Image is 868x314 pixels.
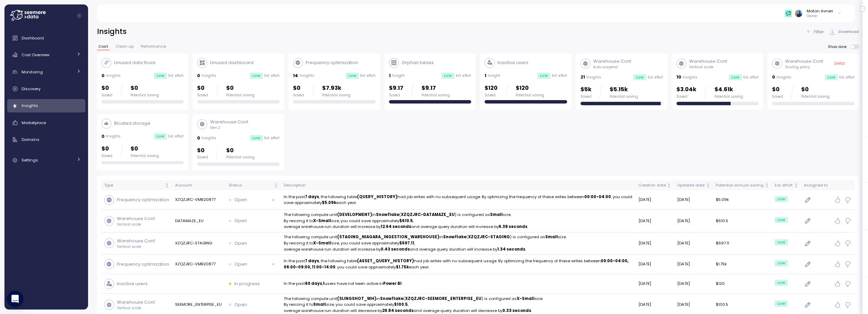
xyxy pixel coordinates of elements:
strong: (QUERY_HISTORY) [357,194,398,200]
strong: 29.84 seconds [382,308,414,313]
p: $9.17 [421,84,450,93]
p: Vertical scale [117,222,156,227]
h2: Insights [97,27,127,37]
p: $9.17 [389,84,403,93]
p: Vertical scale [117,306,156,311]
p: Insights [201,136,216,141]
button: Collapse navigation [75,13,84,18]
p: Open [234,217,247,224]
p: Warehouse Conf. [689,58,728,65]
div: Potential saving [714,94,743,99]
strong: 60 days [305,281,322,286]
div: Low [441,73,454,79]
div: Saved [293,93,304,98]
p: Est. effort [264,73,280,78]
a: Dashboard [7,31,85,45]
p: $0 [801,85,830,94]
div: Not sorted [765,183,769,188]
p: Warehouse Conf. [785,58,824,65]
div: Not sorted [794,183,798,188]
span: Dashboard [22,35,44,41]
span: Monitoring [22,69,43,75]
div: Low [537,73,550,79]
p: $7.93k [322,84,351,93]
div: Not sorted [706,183,710,188]
p: $0 [131,144,159,154]
a: Discovery [7,82,85,96]
span: Cost Overview [22,52,49,58]
p: Warehouse Conf. [593,58,632,65]
p: $120 [485,84,498,93]
div: Low [775,239,788,245]
p: The following compute unit in ( ) is configured as size. [284,212,633,218]
p: Insights [586,75,601,80]
p: Unused dashboard [210,59,254,66]
p: Insights [106,134,121,139]
strong: 7 days [305,194,319,200]
div: Low [775,196,788,202]
strong: Small [490,212,503,217]
p: Unused data flows [114,59,156,66]
div: Not sorted [273,183,278,188]
p: Insights [683,75,697,80]
td: $120 [713,274,772,294]
p: In progress [234,280,260,287]
p: The following compute unit in ( ) is configured as size. [284,296,633,302]
td: [DATE] [635,232,674,255]
td: [DATE] [674,255,713,274]
td: [DATE] [674,190,713,210]
td: $697.11 [713,232,772,255]
div: Not sorted [164,183,169,188]
img: ALV-UjUNYacDrKOnePGUz8PzM0jy_4wD_UI0SkCowy2eZPZFJEW7A81YsOjboc7IWsEhTewamMbc2_q_NSqqAm8BSj8cq2pGk... [795,10,802,17]
p: average warehouse run duration will decrease by and average query duration will decrease by . [284,308,633,314]
td: XZQZJRC-STAGING [172,232,226,255]
div: Matan Avneri [807,8,833,14]
p: $0 [293,84,304,93]
strong: $1.75k [396,264,409,270]
p: 0 [101,133,105,140]
strong: (STAGING_NIAGARA_INGESTION_WAREHOUSE) [337,234,439,240]
strong: $697.11 [399,240,414,246]
p: 0 [197,135,200,142]
div: Low [775,260,788,266]
a: Settings [7,153,85,167]
p: Warehouse Conf. [117,238,156,244]
div: Low [250,73,263,79]
div: Saved [197,93,208,98]
div: Potential saving [226,93,255,98]
div: Potential saving [131,93,159,98]
div: Potential saving [610,94,638,99]
span: Settings [22,157,38,163]
td: [DATE] [635,274,674,294]
p: Est. effort [456,73,471,78]
div: Updated date [677,182,705,189]
strong: X-Small [313,218,331,224]
td: [DATE] [635,210,674,232]
div: Description [284,182,633,189]
div: Low [154,133,167,140]
strong: Snowflake [376,212,399,217]
p: 21 [580,74,585,81]
p: By resizing it to size, you could save approximately , [284,302,633,308]
p: By resizing it to size, you could save approximately , [284,240,633,246]
p: Est. effort [648,75,663,80]
strong: Snowflake [380,296,403,301]
p: 14 [293,72,298,79]
p: Vertical scale [689,65,728,70]
strong: Power BI [383,281,402,286]
div: Potential saving [801,94,830,99]
strong: $610.5 [399,218,413,224]
p: Inactive users [498,59,528,66]
a: Monitoring [7,65,85,79]
p: $5k [580,85,591,94]
strong: 1.34 seconds [497,246,525,252]
p: $0 [197,84,208,93]
button: Open [229,195,278,205]
div: Assigned to [804,182,828,189]
p: Orphan tables [402,59,434,66]
strong: (ASSET_QUERY_HISTORY) [357,258,414,264]
strong: 0.33 seconds [502,308,531,313]
p: The following compute unit in ( ) is configured as size. [284,234,633,240]
div: Open Intercom Messenger [7,291,23,307]
div: Est. effort [775,182,793,189]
